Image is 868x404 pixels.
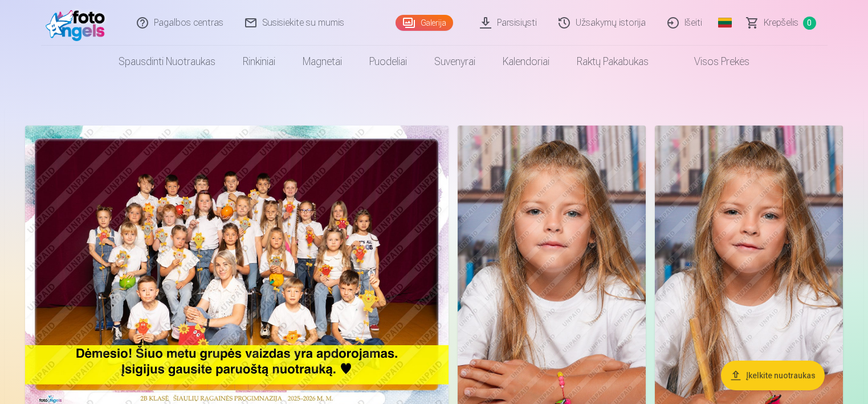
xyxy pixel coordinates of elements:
[421,46,489,78] a: Suvenyrai
[229,46,289,78] a: Rinkiniai
[803,17,816,30] span: 0
[46,5,111,41] img: /fa2
[489,46,563,78] a: Kalendoriai
[396,15,453,31] a: Galerija
[721,361,825,390] button: Įkelkite nuotraukas
[105,46,229,78] a: Spausdinti nuotraukas
[764,16,798,30] span: Krepšelis
[289,46,356,78] a: Magnetai
[563,46,662,78] a: Raktų pakabukas
[662,46,763,78] a: Visos prekės
[356,46,421,78] a: Puodeliai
